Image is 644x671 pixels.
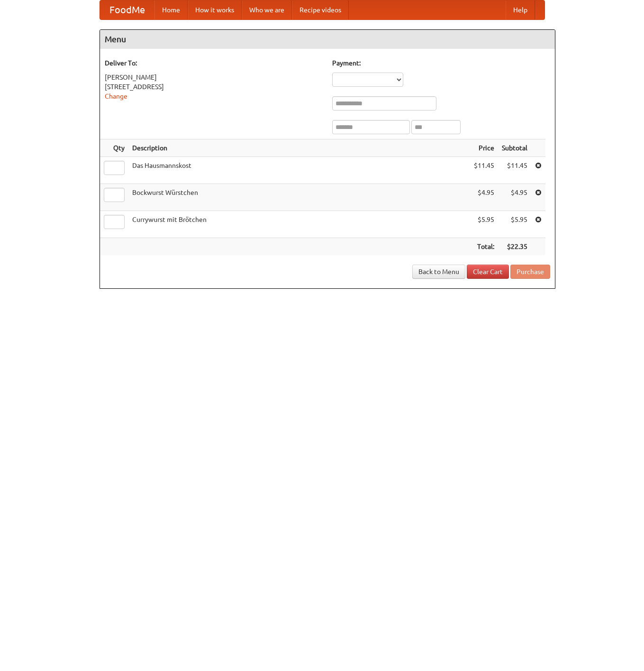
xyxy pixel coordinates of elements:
[128,139,470,157] th: Description
[100,0,154,19] a: FoodMe
[332,58,550,68] h5: Payment:
[242,0,292,19] a: Who we are
[510,265,550,279] button: Purchase
[105,82,323,92] div: [STREET_ADDRESS]
[128,157,470,184] td: Das Hausmannskost
[498,184,531,211] td: $4.95
[128,184,470,211] td: Bockwurst Würstchen
[498,139,531,157] th: Subtotal
[470,211,498,238] td: $5.95
[467,265,509,279] a: Clear Cart
[412,265,465,279] a: Back to Menu
[498,238,531,256] th: $22.35
[470,184,498,211] td: $4.95
[498,211,531,238] td: $5.95
[105,73,323,82] div: [PERSON_NAME]
[105,92,127,100] a: Change
[498,157,531,184] td: $11.45
[470,238,498,256] th: Total:
[470,157,498,184] td: $11.45
[100,30,555,49] h4: Menu
[470,139,498,157] th: Price
[506,0,535,19] a: Help
[105,58,323,68] h5: Deliver To:
[154,0,188,19] a: Home
[188,0,242,19] a: How it works
[100,139,128,157] th: Qty
[128,211,470,238] td: Currywurst mit Brötchen
[292,0,349,19] a: Recipe videos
